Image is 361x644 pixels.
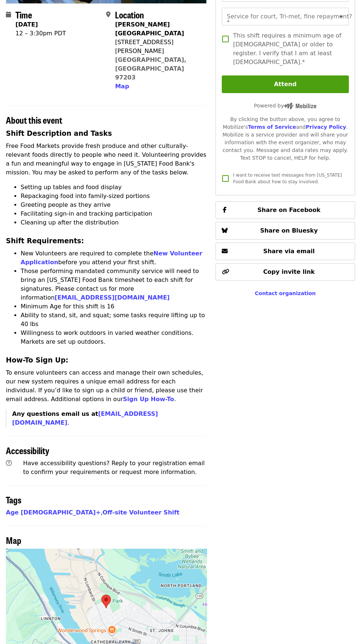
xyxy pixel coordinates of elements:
[6,142,207,177] p: Free Food Markets provide fresh produce and other culturally-relevant foods directly to people wh...
[254,103,316,109] span: Powered by
[15,29,66,38] div: 12 – 3:30pm PDT
[6,444,49,457] span: Accessibility
[21,209,207,218] li: Facilitating sign-in and tracking participation
[6,11,11,18] i: calendar icon
[21,249,207,267] li: New Volunteers are required to complete the before you attend your first shift.
[284,103,316,109] img: Powered by Mobilize
[215,263,355,281] button: Copy invite link
[6,236,207,246] h3: Shift Requirements:
[255,290,316,296] a: Contact organization
[306,124,346,130] a: Privacy Policy
[106,11,111,18] i: map-marker-alt icon
[215,243,355,260] button: Share via email
[21,183,207,192] li: Setting up tables and food display
[222,75,349,93] button: Attend
[115,38,200,56] div: [STREET_ADDRESS][PERSON_NAME]
[336,11,346,22] button: Open
[6,509,102,516] span: ,
[233,31,343,67] span: This shift requires a minimum age of [DEMOGRAPHIC_DATA] or older to register. I verify that I am ...
[263,268,315,275] span: Copy invite link
[215,201,355,219] button: Share on Facebook
[6,113,62,126] span: About this event
[21,329,207,346] li: Willingness to work outdoors in varied weather conditions. Markets are set up outdoors.
[6,368,207,404] p: To ensure volunteers can access and manage their own schedules, our new system requires a unique ...
[6,128,207,139] h3: Shift Description and Tasks
[21,311,207,329] li: Ability to stand, sit, and squat; some tasks require lifting up to 40 lbs
[55,294,169,301] a: [EMAIL_ADDRESS][DOMAIN_NAME]
[115,82,129,91] button: Map
[260,227,318,234] span: Share on Bluesky
[15,21,38,28] strong: [DATE]
[21,267,207,302] li: Those performing mandated community service will need to bring an [US_STATE] Food Bank timesheet ...
[222,116,349,162] div: By clicking the button above, you agree to Mobilize's and . Mobilize is a service provider and wi...
[21,192,207,201] li: Repackaging food into family-sized portions
[6,460,12,467] i: question-circle icon
[115,83,129,90] span: Map
[215,222,355,240] button: Share on Bluesky
[23,460,205,475] span: Have accessibility questions? Reply to your registration email to confirm your requirements or re...
[263,248,315,255] span: Share via email
[6,509,101,516] a: Age [DEMOGRAPHIC_DATA]+
[21,218,207,227] li: Cleaning up after the distribution
[15,8,32,21] span: Time
[102,509,179,516] a: Off-site Volunteer Shift
[21,201,207,209] li: Greeting people as they arrive
[248,124,296,130] a: Terms of Service
[6,493,21,506] span: Tags
[6,534,21,546] span: Map
[115,21,184,37] strong: [PERSON_NAME][GEOGRAPHIC_DATA]
[12,410,207,427] p: .
[123,396,174,403] a: Sign Up How-To
[257,206,320,213] span: Share on Facebook
[6,356,69,364] strong: How-To Sign Up:
[115,56,186,81] a: [GEOGRAPHIC_DATA], [GEOGRAPHIC_DATA] 97203
[21,302,207,311] li: Minimum Age for this shift is 16
[12,410,158,426] strong: Any questions email us at
[115,8,144,21] span: Location
[233,173,342,184] span: I want to receive text messages from [US_STATE] Food Bank about how to stay involved.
